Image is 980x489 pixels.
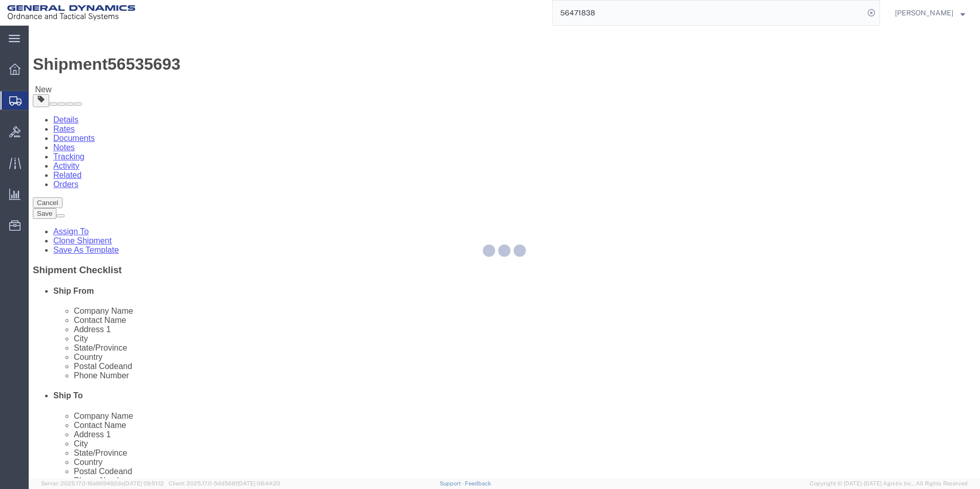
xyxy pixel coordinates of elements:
[7,5,135,21] img: logo
[553,1,864,25] input: Search for shipment number, reference number
[894,7,966,19] button: [PERSON_NAME]
[810,479,968,488] span: Copyright © [DATE]-[DATE] Agistix Inc., All Rights Reserved
[41,480,164,486] span: Server: 2025.17.0-16a969492de
[895,7,953,18] span: Nicole Byrnes
[237,480,280,486] span: [DATE] 08:44:20
[465,480,491,486] a: Feedback
[124,480,164,486] span: [DATE] 09:51:12
[169,480,280,486] span: Client: 2025.17.0-5dd568f
[440,480,465,486] a: Support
